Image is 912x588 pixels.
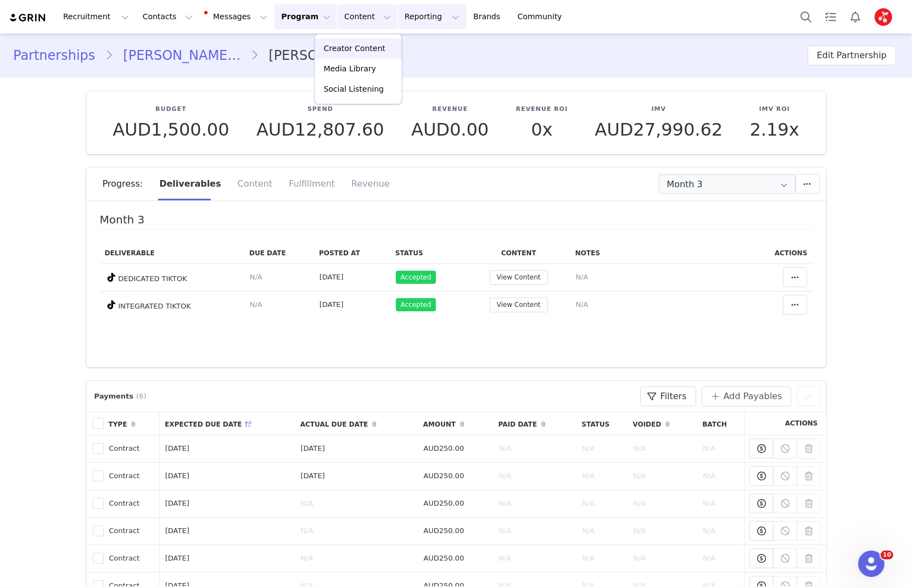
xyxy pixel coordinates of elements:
[250,273,262,281] span: N/A
[295,462,418,490] td: [DATE]
[881,551,893,559] span: 10
[697,412,744,435] th: Batch
[577,412,628,435] th: Status
[398,4,466,29] button: Reporting
[100,214,813,229] h4: Month 3
[411,119,489,140] span: AUD0.00
[256,105,384,114] p: Spend
[516,120,568,139] p: 0x
[390,243,467,264] th: Status
[250,300,262,309] span: N/A
[750,105,799,114] p: IMV ROI
[843,4,868,29] button: Notifications
[702,387,791,406] button: Add Payables
[104,517,160,545] td: Contract
[396,271,437,284] span: Accepted
[100,243,245,264] th: Deliverable
[295,412,418,435] th: Actual Due Date
[338,4,398,29] button: Content
[9,9,451,21] body: Rich Text Area. Press ALT-0 for help.
[575,273,588,281] span: N/A
[640,387,696,406] button: Filters
[628,517,698,545] td: N/A
[104,545,160,572] td: Contract
[100,264,245,291] td: DEDICATED TIKTOK
[113,105,229,114] p: Budget
[490,270,548,285] button: View Content
[494,517,577,545] td: N/A
[494,490,577,517] td: N/A
[320,273,344,281] span: [DATE]
[595,119,723,140] span: AUD27,990.62
[343,167,390,200] div: Revenue
[744,412,826,435] th: Actions
[275,4,337,29] button: Program
[244,243,314,264] th: Due Date
[160,412,295,435] th: Expected Due Date
[295,435,418,462] td: [DATE]
[136,4,199,29] button: Contacts
[160,545,295,572] td: [DATE]
[628,412,698,435] th: Voided
[875,8,892,26] img: cfdc7c8e-f9f4-406a-bed9-72c9a347eaed.jpg
[808,46,896,65] button: Edit Partnership
[628,435,698,462] td: N/A
[104,462,160,490] td: Contract
[661,390,687,403] span: Filters
[748,243,812,264] th: Actions
[467,4,510,29] a: Brands
[628,545,698,572] td: N/A
[9,13,47,23] img: grin logo
[494,435,577,462] td: N/A
[160,517,295,545] td: [DATE]
[423,444,464,452] span: AUD250.00
[575,300,588,309] span: N/A
[256,119,384,140] span: AUD12,807.60
[570,243,749,264] th: Notes
[160,462,295,490] td: [DATE]
[423,499,464,507] span: AUD250.00
[577,517,628,545] td: N/A
[104,490,160,517] td: Contract
[577,545,628,572] td: N/A
[697,490,744,517] td: N/A
[511,4,574,29] a: Community
[295,545,418,572] td: N/A
[100,291,245,318] td: INTEGRATED TIKTOK
[423,472,464,480] span: AUD250.00
[697,545,744,572] td: N/A
[858,551,885,577] iframe: Intercom live chat
[151,167,229,200] div: Deliverables
[577,435,628,462] td: N/A
[467,243,570,264] th: Content
[320,300,344,309] span: [DATE]
[113,119,229,140] span: AUD1,500.00
[494,412,577,435] th: Paid Date
[794,4,818,29] button: Search
[136,391,146,402] span: (6)
[423,527,464,535] span: AUD250.00
[295,490,418,517] td: N/A
[281,167,343,200] div: Fulfillment
[819,4,843,29] a: Tasks
[868,8,903,26] button: Profile
[411,105,489,114] p: Revenue
[628,462,698,490] td: N/A
[92,391,152,402] div: Payments
[324,63,376,75] p: Media Library
[516,105,568,114] p: Revenue ROI
[418,412,494,435] th: Amount
[697,435,744,462] td: N/A
[324,83,384,95] p: Social Listening
[423,554,464,562] span: AUD250.00
[57,4,136,29] button: Recruitment
[160,490,295,517] td: [DATE]
[103,167,152,200] div: Progress:
[396,298,437,311] span: Accepted
[113,46,250,65] a: [PERSON_NAME] Delle Coste
[697,462,744,490] td: N/A
[160,435,295,462] td: [DATE]
[230,167,281,200] div: Content
[104,412,160,435] th: Type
